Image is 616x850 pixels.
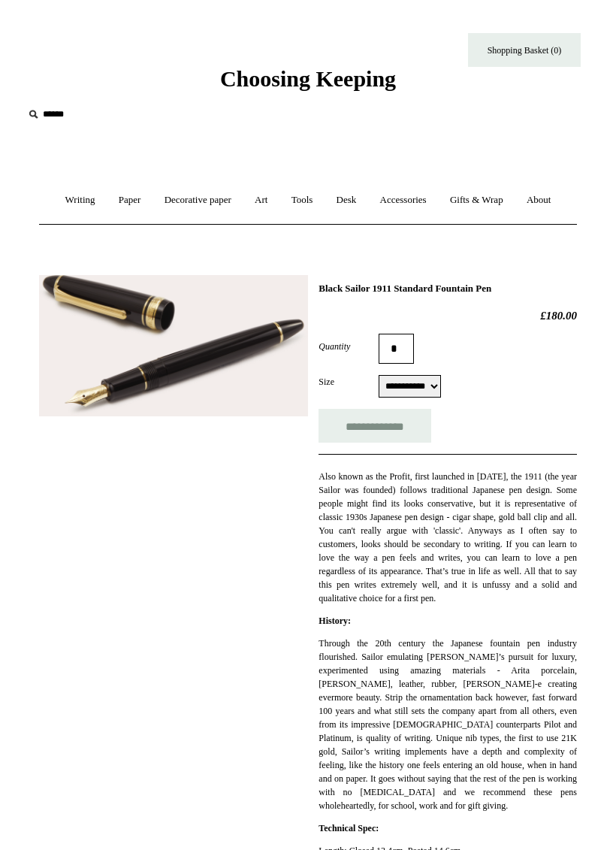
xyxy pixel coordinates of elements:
label: Quantity [319,340,379,353]
a: Gifts & Wrap [439,180,514,220]
a: Desk [326,180,367,220]
h1: Black Sailor 1911 Standard Fountain Pen [319,283,577,295]
a: Writing [55,180,106,220]
a: About [516,180,562,220]
a: Choosing Keeping [220,78,396,89]
p: Through the 20th century the Japanese fountain pen industry flourished. Sailor emulating [PERSON_... [319,637,577,812]
strong: Technical Spec: [319,823,379,833]
a: Decorative paper [154,180,242,220]
h2: £180.00 [319,309,577,322]
span: Choosing Keeping [220,66,396,91]
a: Accessories [370,180,437,220]
img: Black Sailor 1911 Standard Fountain Pen [39,275,308,416]
strong: History: [319,616,351,626]
a: Paper [108,180,152,220]
a: Art [244,180,278,220]
a: Shopping Basket (0) [468,33,581,67]
label: Size [319,375,379,389]
a: Tools [281,180,324,220]
p: Also known as the Profit, first launched in [DATE], the 1911 (the year Sailor was founded) follow... [319,470,577,605]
